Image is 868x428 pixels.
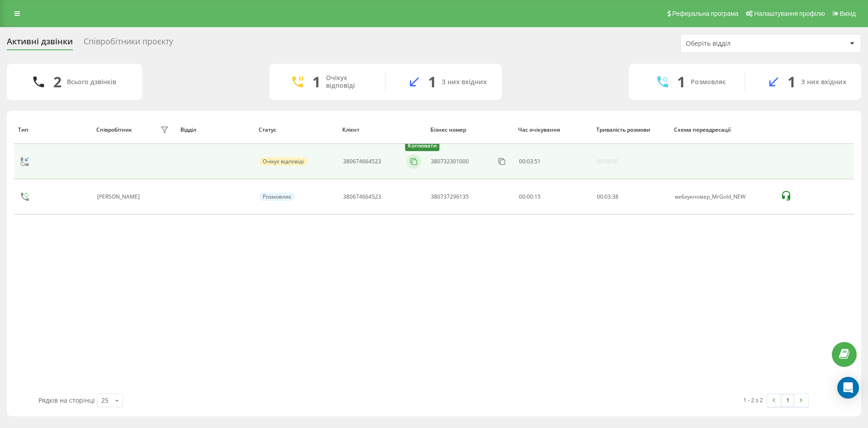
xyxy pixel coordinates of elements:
[596,127,666,133] div: Тривалість розмови
[801,78,846,86] div: З них вхідних
[677,73,685,90] div: 1
[604,193,611,200] span: 03
[431,194,469,200] div: 380737296135
[312,73,321,90] div: 1
[686,40,794,48] div: Оберіть відділ
[534,157,541,165] span: 51
[180,127,250,133] div: Відділ
[597,193,603,200] span: 00
[674,127,772,133] div: Схема переадресації
[97,194,142,200] div: [PERSON_NAME]
[428,73,436,90] div: 1
[837,377,859,399] div: Open Intercom Messenger
[788,73,796,90] div: 1
[96,127,132,133] div: Співробітник
[405,141,439,151] div: Копіювати
[597,158,618,165] div: 00:00:00
[53,73,61,90] div: 2
[781,394,794,407] a: 1
[442,78,487,86] div: З них вхідних
[326,74,372,90] div: Очікує відповіді
[691,78,726,86] div: Розмовляє
[519,158,541,165] div: : :
[519,157,525,165] span: 00
[18,127,88,133] div: Тип
[518,127,588,133] div: Час очікування
[754,10,825,17] span: Налаштування профілю
[259,157,307,166] div: Очікує відповіді
[343,194,381,200] div: 380674664523
[101,396,108,405] div: 25
[612,193,618,200] span: 38
[259,193,295,201] div: Розмовляє
[430,127,510,133] div: Бізнес номер
[527,157,533,165] span: 03
[519,194,587,200] div: 00:00:15
[38,396,95,404] span: Рядків на сторінці
[343,158,381,165] div: 380674664523
[84,37,173,51] div: Співробітники проєкту
[743,395,763,404] div: 1 - 2 з 2
[431,158,469,165] div: 380732301000
[672,10,739,17] span: Реферальна програма
[675,194,771,200] div: вебхукномер_MrGold_NEW
[259,127,334,133] div: Статус
[342,127,422,133] div: Клієнт
[7,37,73,51] div: Активні дзвінки
[840,10,856,17] span: Вихід
[67,78,116,86] div: Всього дзвінків
[597,194,618,200] div: : :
